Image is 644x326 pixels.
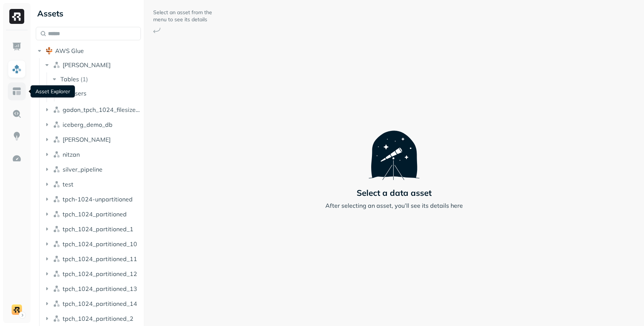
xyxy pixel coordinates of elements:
[43,148,141,160] button: nitzan
[60,75,79,83] span: Tables
[12,131,22,141] img: Insights
[63,181,73,188] span: test
[63,121,113,128] span: iceberg_demo_db
[43,223,141,235] button: tpch_1024_partitioned_1
[63,61,111,69] span: [PERSON_NAME]
[153,9,213,23] p: Select an asset from the menu to see its details
[51,73,142,85] button: Tables(1)
[63,195,133,203] span: tpch-1024-unpartitioned
[63,106,141,113] span: gadon_tpch_1024_filesizes_test
[12,304,22,315] img: demo
[53,240,60,248] img: namespace
[43,163,141,175] button: silver_pipeline
[12,42,22,51] img: Dashboard
[63,225,133,233] span: tpch_1024_partitioned_1
[63,300,137,307] span: tpch_1024_partitioned_14
[72,90,86,97] span: users
[12,87,22,96] img: Asset Explorer
[53,166,60,173] img: namespace
[53,270,60,278] img: namespace
[63,285,137,292] span: tpch_1024_partitioned_13
[357,188,432,198] p: Select a data asset
[63,136,111,143] span: [PERSON_NAME]
[55,47,84,54] span: AWS Glue
[36,45,141,57] button: AWS Glue
[53,285,60,292] img: namespace
[53,225,60,233] img: namespace
[53,151,60,158] img: namespace
[63,240,137,248] span: tpch_1024_partitioned_10
[58,87,142,99] a: users
[53,61,60,69] img: namespace
[53,315,60,322] img: namespace
[43,59,141,71] button: [PERSON_NAME]
[43,313,141,325] button: tpch_1024_partitioned_2
[43,178,141,190] button: test
[12,64,22,74] img: Assets
[63,151,80,158] span: nitzan
[43,283,141,295] button: tpch_1024_partitioned_13
[53,210,60,218] img: namespace
[63,166,102,173] span: silver_pipeline
[53,255,60,263] img: namespace
[153,28,161,33] img: Arrow
[43,238,141,250] button: tpch_1024_partitioned_10
[325,201,463,210] p: After selecting an asset, you’ll see its details here
[43,268,141,280] button: tpch_1024_partitioned_12
[63,255,137,263] span: tpch_1024_partitioned_11
[31,85,75,98] div: Asset Explorer
[53,121,60,128] img: namespace
[43,253,141,265] button: tpch_1024_partitioned_11
[12,109,22,119] img: Query Explorer
[53,181,60,188] img: namespace
[43,119,141,131] button: iceberg_demo_db
[53,136,60,143] img: namespace
[43,193,141,205] button: tpch-1024-unpartitioned
[43,298,141,310] button: tpch_1024_partitioned_14
[43,134,141,145] button: [PERSON_NAME]
[9,9,24,24] img: Ryft
[369,116,420,180] img: Telescope
[36,7,141,19] div: Assets
[80,75,88,83] p: ( 1 )
[63,210,127,218] span: tpch_1024_partitioned
[53,300,60,307] img: namespace
[63,270,137,278] span: tpch_1024_partitioned_12
[43,208,141,220] button: tpch_1024_partitioned
[12,154,22,163] img: Optimization
[53,106,60,113] img: namespace
[45,47,53,54] img: root
[43,104,141,116] button: gadon_tpch_1024_filesizes_test
[63,315,133,322] span: tpch_1024_partitioned_2
[53,195,60,203] img: namespace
